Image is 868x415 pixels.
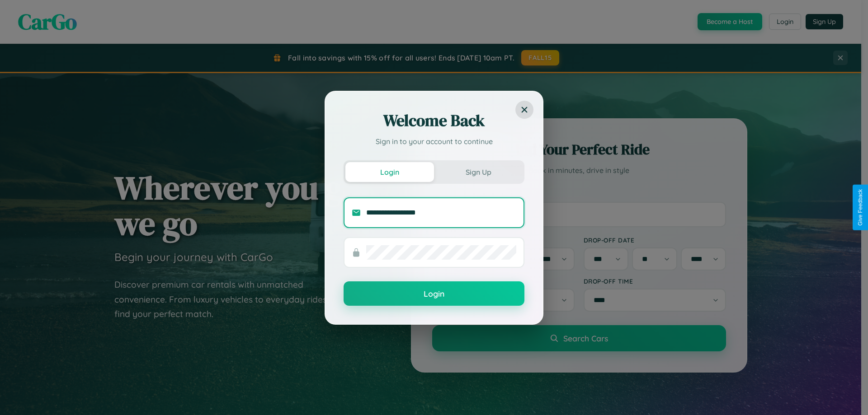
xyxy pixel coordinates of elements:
[344,136,524,147] p: Sign in to your account to continue
[344,110,524,131] h2: Welcome Back
[857,189,863,226] div: Give Feedback
[344,281,524,306] button: Login
[345,162,434,182] button: Login
[434,162,523,182] button: Sign Up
